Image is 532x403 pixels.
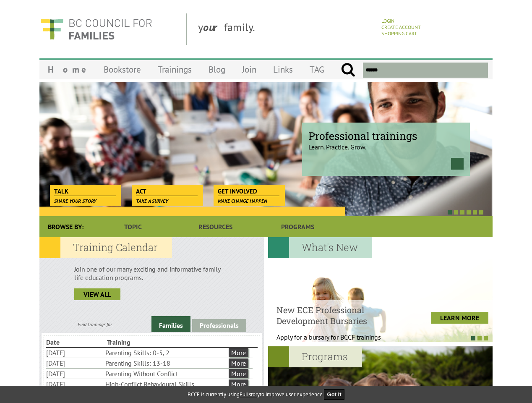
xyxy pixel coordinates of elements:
[229,369,248,378] a: More
[301,60,333,79] a: TAG
[192,319,246,332] a: Professionals
[381,30,417,37] a: Shopping Cart
[107,337,166,347] li: Training
[149,60,200,79] a: Trainings
[341,63,355,78] input: Submit
[308,136,464,151] p: Learn. Practice. Grow.
[257,216,339,237] a: Programs
[324,389,345,400] button: Got it
[74,265,229,282] p: Join one of our many exciting and informative family life education programs.
[132,185,202,196] a: Act Take a survey
[39,13,153,45] img: BC Council for FAMILIES
[151,316,190,332] a: Families
[191,13,377,45] div: y family.
[229,348,248,357] a: More
[39,216,92,237] div: Browse By:
[54,198,96,204] span: Share your story
[136,198,168,204] span: Take a survey
[105,369,227,379] li: Parenting Without Conflict
[46,358,104,368] li: [DATE]
[268,237,372,258] h2: What's New
[431,312,488,324] a: LEARN MORE
[54,187,116,196] span: Talk
[265,60,301,79] a: Links
[39,321,151,327] div: Find trainings for:
[50,185,120,196] a: Talk Share your story
[381,18,394,24] a: Login
[39,237,172,258] h2: Training Calendar
[276,333,402,350] p: Apply for a bursary for BCCF trainings West...
[276,304,402,326] h4: New ECE Professional Development Bursaries
[214,185,284,196] a: Get Involved Make change happen
[105,379,227,389] li: High-Conflict Behavioural Skills
[74,288,120,300] a: view all
[174,216,256,237] a: Resources
[92,216,174,237] a: Topic
[218,187,279,196] span: Get Involved
[381,24,421,30] a: Create Account
[46,337,105,347] li: Date
[268,346,362,367] h2: Programs
[46,379,104,389] li: [DATE]
[308,129,464,143] span: Professional trainings
[46,348,104,358] li: [DATE]
[105,348,227,358] li: Parenting Skills: 0-5, 2
[240,391,260,398] a: Fullstory
[229,359,248,368] a: More
[203,20,224,34] strong: our
[105,358,227,368] li: Parenting Skills: 13-18
[136,187,198,196] span: Act
[218,198,267,204] span: Make change happen
[46,369,104,379] li: [DATE]
[39,60,95,79] a: Home
[234,60,265,79] a: Join
[200,60,234,79] a: Blog
[95,60,149,79] a: Bookstore
[229,379,248,389] a: More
